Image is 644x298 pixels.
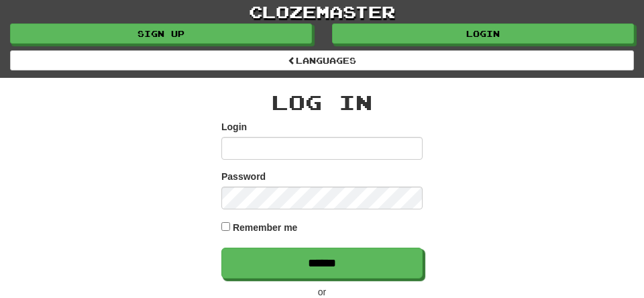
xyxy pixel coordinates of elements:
h2: Log In [221,91,423,113]
label: Login [221,120,247,134]
label: Remember me [233,221,298,234]
label: Password [221,170,266,183]
a: Login [332,23,634,44]
a: Languages [10,50,634,70]
a: Sign up [10,23,312,44]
